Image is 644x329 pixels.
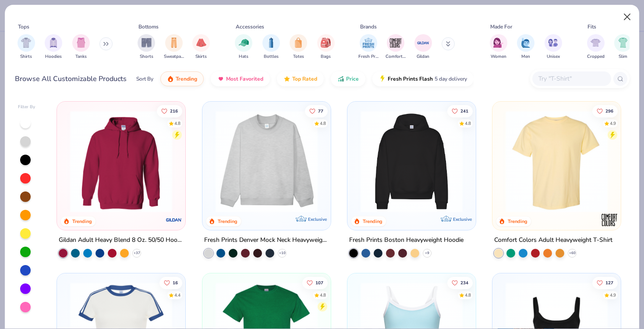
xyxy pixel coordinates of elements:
span: Cropped [587,53,605,60]
button: Top Rated [277,71,324,86]
button: Price [331,71,365,86]
button: Fresh Prints Flash5 day delivery [372,71,474,86]
div: 4.9 [610,120,616,127]
button: filter button [192,34,210,60]
div: Sort By [136,75,153,83]
div: Brands [360,23,377,31]
span: 16 [173,281,178,285]
button: Close [619,9,636,25]
img: f5d85501-0dbb-4ee4-b115-c08fa3845d83 [211,110,322,212]
div: filter for Sweatpants [164,34,184,60]
span: Top Rated [292,75,317,82]
img: d4a37e75-5f2b-4aef-9a6e-23330c63bbc0 [467,110,578,212]
span: 127 [605,281,613,285]
img: 029b8af0-80e6-406f-9fdc-fdf898547912 [501,110,612,212]
div: 4.9 [610,292,616,299]
button: Like [304,105,327,117]
div: filter for Totes [290,34,307,60]
img: Shirts Image [21,38,31,48]
img: Bags Image [321,38,330,48]
button: filter button [164,34,184,60]
button: Like [302,277,327,289]
button: Most Favorited [211,71,270,86]
div: Fresh Prints Boston Heavyweight Hoodie [349,235,464,246]
div: filter for Cropped [587,34,605,60]
div: Comfort Colors Adult Heavyweight T-Shirt [494,235,612,246]
div: 4.8 [465,292,471,299]
div: filter for Men [517,34,534,60]
div: 4.8 [174,120,180,127]
span: Bottles [264,53,279,60]
span: 241 [460,109,468,113]
div: filter for Unisex [545,34,562,60]
button: filter button [72,34,90,60]
div: Fresh Prints Denver Mock Neck Heavyweight Sweatshirt [204,235,329,246]
img: trending.gif [167,75,174,82]
button: filter button [587,34,605,60]
img: Hats Image [239,38,249,48]
span: Women [491,53,506,60]
button: filter button [138,34,155,60]
button: filter button [614,34,632,60]
div: Fits [587,23,596,31]
button: filter button [235,34,252,60]
span: Hoodies [45,53,62,60]
span: Sweatpants [164,53,184,60]
div: Browse All Customizable Products [15,74,127,84]
span: + 9 [425,251,429,256]
button: Trending [160,71,204,86]
div: filter for Bottles [262,34,280,60]
span: 234 [460,281,468,285]
button: filter button [545,34,562,60]
div: filter for Tanks [72,34,90,60]
span: Totes [293,53,304,60]
span: Skirts [195,53,207,60]
img: Cropped Image [591,38,601,48]
div: filter for Gildan [414,34,432,60]
button: filter button [18,34,35,60]
span: Hats [239,53,248,60]
div: 4.4 [174,292,180,299]
button: Like [159,277,182,289]
button: filter button [414,34,432,60]
span: 216 [170,109,178,113]
img: Shorts Image [142,38,152,48]
div: filter for Women [490,34,507,60]
span: Unisex [547,53,560,60]
img: Gildan Image [417,36,430,50]
span: Price [346,75,359,82]
button: Like [592,277,618,289]
div: filter for Shirts [18,34,35,60]
img: Slim Image [618,38,628,48]
img: Bottles Image [266,38,276,48]
span: 107 [315,281,323,285]
div: 4.8 [465,120,471,127]
img: Hoodies Image [49,38,58,48]
span: Comfort Colors [386,53,406,60]
div: Accessories [236,23,264,31]
img: Totes Image [294,38,303,48]
button: filter button [386,34,406,60]
img: Skirts Image [196,38,206,48]
img: Fresh Prints Image [362,36,375,50]
img: most_fav.gif [217,75,224,82]
span: Trending [176,75,197,82]
span: Exclusive [453,216,472,222]
div: filter for Slim [614,34,632,60]
span: Shorts [140,53,153,60]
div: filter for Comfort Colors [386,34,406,60]
button: Like [447,105,473,117]
button: filter button [290,34,307,60]
img: 01756b78-01f6-4cc6-8d8a-3c30c1a0c8ac [66,110,177,212]
button: filter button [490,34,507,60]
img: Sweatpants Image [169,38,179,48]
button: filter button [358,34,379,60]
div: Gildan Adult Heavy Blend 8 Oz. 50/50 Hooded Sweatshirt [59,235,184,246]
img: Comfort Colors Image [389,36,402,50]
img: Unisex Image [548,38,558,48]
button: filter button [262,34,280,60]
img: Women Image [493,38,503,48]
span: Men [521,53,530,60]
div: filter for Shorts [138,34,155,60]
div: Tops [18,23,29,31]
